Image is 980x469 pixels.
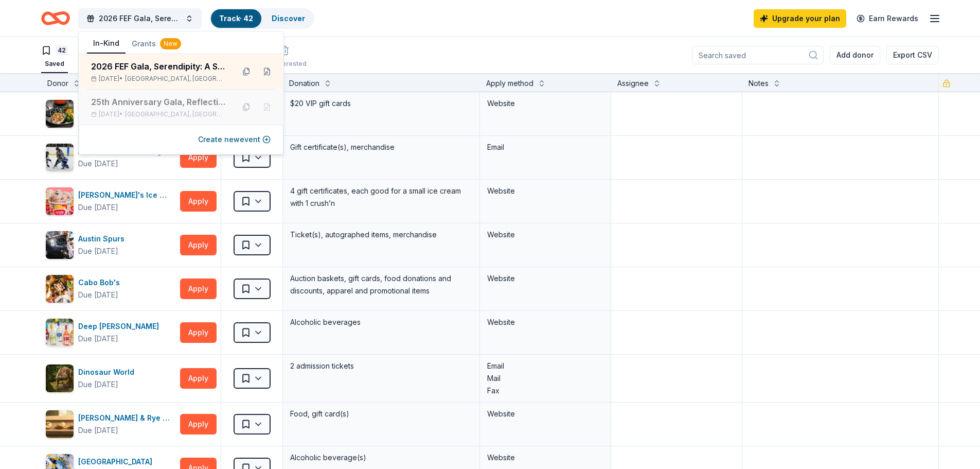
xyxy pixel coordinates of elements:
[487,97,603,110] div: Website
[45,231,176,259] button: Image for Austin SpursAustin SpursDue [DATE]
[78,233,129,245] div: Austin Spurs
[830,46,880,64] button: Add donor
[45,99,176,128] button: Image for Abuelo's Abuelo'sDue [DATE]
[56,45,68,56] div: 42
[487,141,603,153] div: Email
[289,315,473,329] div: Alcoholic beverages
[46,319,74,346] img: Image for Deep Eddy Vodka
[850,9,924,28] a: Earn Rewards
[487,185,603,197] div: Website
[262,41,307,73] button: Not interested
[180,279,217,299] button: Apply
[692,46,824,64] input: Search saved
[45,143,176,172] button: Image for Aerodrome Ice Skating Complex Aerodrome Ice Skating ComplexDue [DATE]
[289,359,473,373] div: 2 admission tickets
[749,77,769,90] div: Notes
[754,9,846,28] a: Upgrade your plan
[91,110,226,118] div: [DATE] •
[78,456,156,468] div: [GEOGRAPHIC_DATA]
[45,410,176,439] button: Image for Emmer & Rye Hospitality Group[PERSON_NAME] & Rye Hospitality GroupDue [DATE]
[272,14,305,23] a: Discover
[289,96,473,111] div: $20 VIP gift cards
[91,75,226,83] div: [DATE] •
[46,187,74,215] img: Image for Amy's Ice Creams
[45,318,176,347] button: Image for Deep Eddy VodkaDeep [PERSON_NAME]Due [DATE]
[486,77,533,90] div: Apply method
[180,191,217,212] button: Apply
[487,272,603,285] div: Website
[487,372,603,385] div: Mail
[289,450,473,465] div: Alcoholic beverage(s)
[125,75,226,83] span: [GEOGRAPHIC_DATA], [GEOGRAPHIC_DATA]
[78,158,118,170] div: Due [DATE]
[886,46,939,64] button: Export CSV
[47,77,68,90] div: Donor
[180,235,217,255] button: Apply
[78,378,118,391] div: Due [DATE]
[262,60,307,68] div: Not interested
[78,366,138,378] div: Dinosaur World
[289,140,473,154] div: Gift certificate(s), merchandise
[289,407,473,421] div: Food, gift card(s)
[45,187,176,216] button: Image for Amy's Ice Creams[PERSON_NAME]'s Ice CreamsDue [DATE]
[617,77,649,90] div: Assignee
[41,6,70,30] a: Home
[91,60,226,73] div: 2026 FEF Gala, Serendipity: A Sweet Escape
[78,8,202,29] button: 2026 FEF Gala, Serendipity: A Sweet Escape
[289,228,473,242] div: Ticket(s), autographed items, merchandise
[198,133,271,146] button: Create newevent
[45,364,176,393] button: Image for Dinosaur WorldDinosaur WorldDue [DATE]
[160,38,181,49] div: New
[78,412,176,424] div: [PERSON_NAME] & Rye Hospitality Group
[126,34,187,53] button: Grants
[41,60,68,68] div: Saved
[125,110,226,118] span: [GEOGRAPHIC_DATA], [GEOGRAPHIC_DATA]
[180,147,217,168] button: Apply
[78,189,176,201] div: [PERSON_NAME]'s Ice Creams
[78,289,118,301] div: Due [DATE]
[46,364,74,392] img: Image for Dinosaur World
[46,275,74,303] img: Image for Cabo Bob's
[78,201,118,214] div: Due [DATE]
[210,8,314,29] button: Track· 42Discover
[46,410,74,438] img: Image for Emmer & Rye Hospitality Group
[46,144,74,171] img: Image for Aerodrome Ice Skating Complex
[487,316,603,328] div: Website
[487,360,603,372] div: Email
[78,276,124,289] div: Cabo Bob's
[41,41,68,73] button: 42Saved
[219,14,253,23] a: Track· 42
[91,96,226,108] div: 25th Anniversary Gala, Reflections
[487,408,603,420] div: Website
[99,12,181,25] span: 2026 FEF Gala, Serendipity: A Sweet Escape
[45,274,176,303] button: Image for Cabo Bob'sCabo Bob'sDue [DATE]
[87,34,126,54] button: In-Kind
[78,424,118,437] div: Due [DATE]
[289,77,319,90] div: Donation
[487,451,603,464] div: Website
[78,333,118,345] div: Due [DATE]
[289,271,473,298] div: Auction baskets, gift cards, food donations and discounts, apparel and promotional items
[180,368,217,389] button: Apply
[487,385,603,397] div: Fax
[180,414,217,435] button: Apply
[46,231,74,259] img: Image for Austin Spurs
[78,320,163,333] div: Deep [PERSON_NAME]
[180,322,217,343] button: Apply
[487,229,603,241] div: Website
[78,245,118,257] div: Due [DATE]
[46,100,74,128] img: Image for Abuelo's
[289,184,473,211] div: 4 gift certificates, each good for a small ice cream with 1 crush’n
